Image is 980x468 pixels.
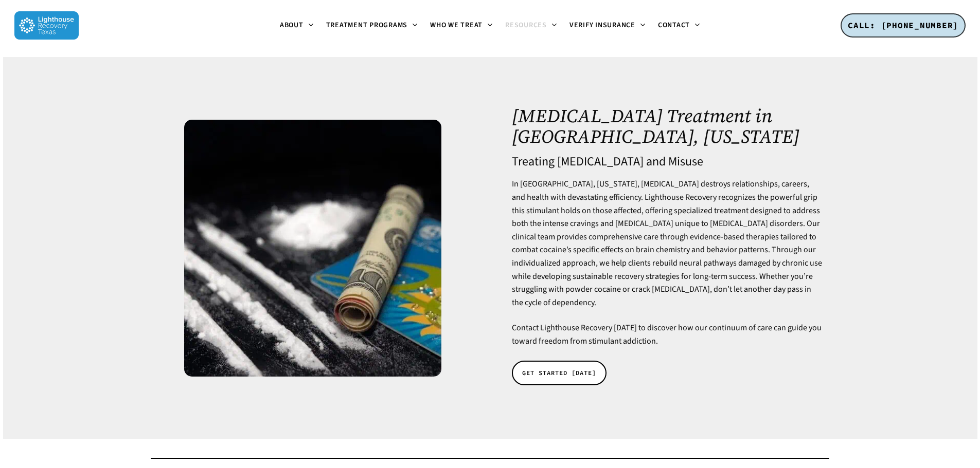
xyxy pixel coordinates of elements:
[184,120,441,377] img: cocaine drug powder over black abuse concept
[512,155,823,169] h4: Treating [MEDICAL_DATA] and Misuse
[522,368,596,378] span: GET STARTED [DATE]
[512,361,607,385] a: GET STARTED [DATE]
[274,22,320,30] a: About
[512,178,823,322] p: In [GEOGRAPHIC_DATA], [US_STATE], [MEDICAL_DATA] destroys relationships, careers, and health with...
[430,20,483,30] span: Who We Treat
[512,322,823,348] p: Contact Lighthouse Recovery [DATE] to discover how our continuum of care can guide you toward fre...
[652,22,706,30] a: Contact
[424,22,499,30] a: Who We Treat
[841,13,966,38] a: CALL: [PHONE_NUMBER]
[14,11,79,40] img: Lighthouse Recovery Texas
[569,20,635,30] span: Verify Insurance
[280,20,304,30] span: About
[499,22,563,30] a: Resources
[563,22,652,30] a: Verify Insurance
[320,22,424,30] a: Treatment Programs
[658,20,690,30] span: Contact
[505,20,547,30] span: Resources
[512,106,823,146] h1: [MEDICAL_DATA] Treatment in [GEOGRAPHIC_DATA], [US_STATE]
[848,20,958,30] span: CALL: [PHONE_NUMBER]
[326,20,408,30] span: Treatment Programs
